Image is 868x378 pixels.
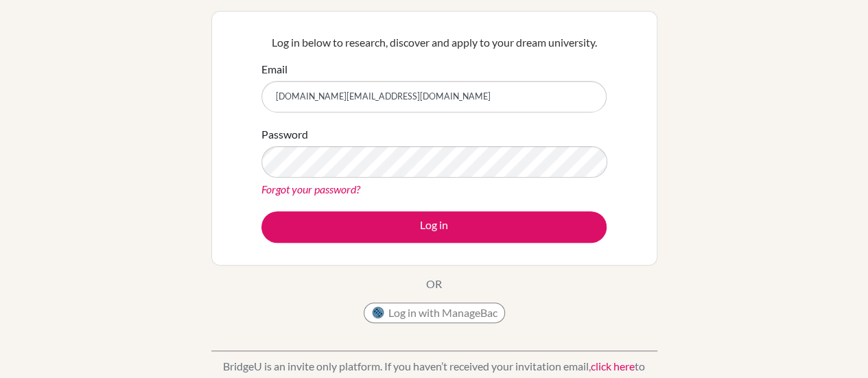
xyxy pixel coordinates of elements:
[364,303,505,323] button: Log in with ManageBac
[261,34,607,51] p: Log in below to research, discover and apply to your dream university.
[591,359,635,373] a: click here
[261,211,607,243] button: Log in
[261,61,288,78] label: Email
[426,276,442,292] p: OR
[261,182,360,196] a: Forgot your password?
[261,126,308,143] label: Password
